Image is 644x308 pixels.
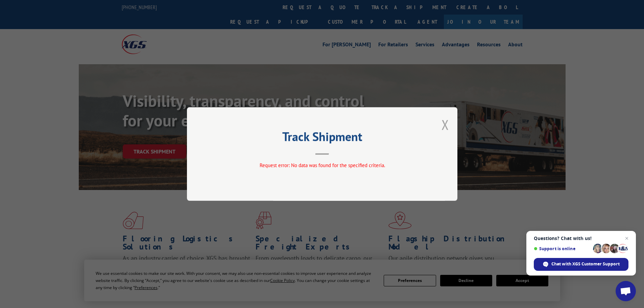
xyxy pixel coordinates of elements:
span: Chat with XGS Customer Support [551,261,620,267]
div: Open chat [616,281,636,301]
div: Chat with XGS Customer Support [534,258,628,271]
span: Close chat [623,234,631,242]
button: Close modal [442,116,449,134]
h2: Track Shipment [221,132,424,145]
span: Request error: No data was found for the specified criteria. [259,162,385,168]
span: Questions? Chat with us! [534,236,628,241]
span: Support is online [534,246,591,251]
